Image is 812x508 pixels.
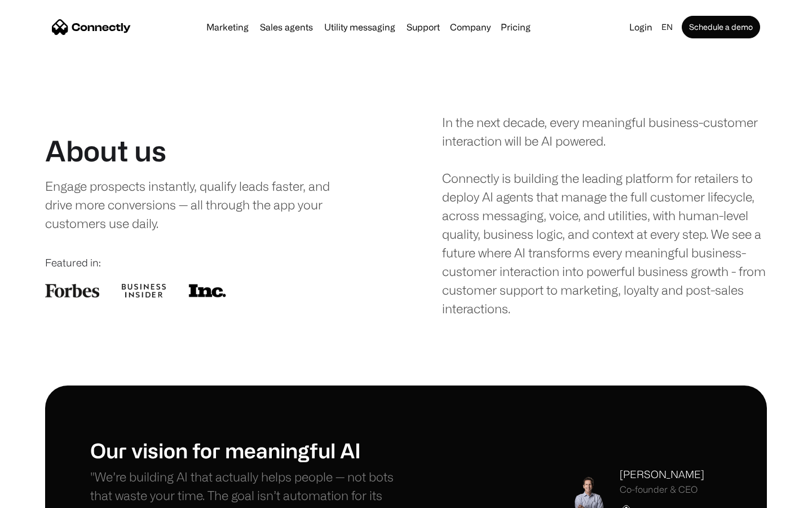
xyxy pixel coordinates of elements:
a: Login [625,19,657,35]
a: Marketing [202,23,253,32]
div: en [661,19,673,35]
div: Featured in: [45,255,370,270]
aside: Language selected: English [11,487,68,504]
a: Schedule a demo [682,16,760,38]
div: [PERSON_NAME] [620,467,704,482]
div: Company [450,19,491,35]
h1: Our vision for meaningful AI [90,438,406,462]
div: Co-founder & CEO [620,484,704,495]
a: Sales agents [255,23,317,32]
h1: About us [45,134,166,168]
a: Support [402,23,444,32]
a: Utility messaging [320,23,400,32]
ul: Language list [23,488,68,504]
div: In the next decade, every meaningful business-customer interaction will be AI powered. Connectly ... [442,113,767,318]
div: Engage prospects instantly, qualify leads faster, and drive more conversions — all through the ap... [45,177,354,233]
a: Pricing [496,23,535,32]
